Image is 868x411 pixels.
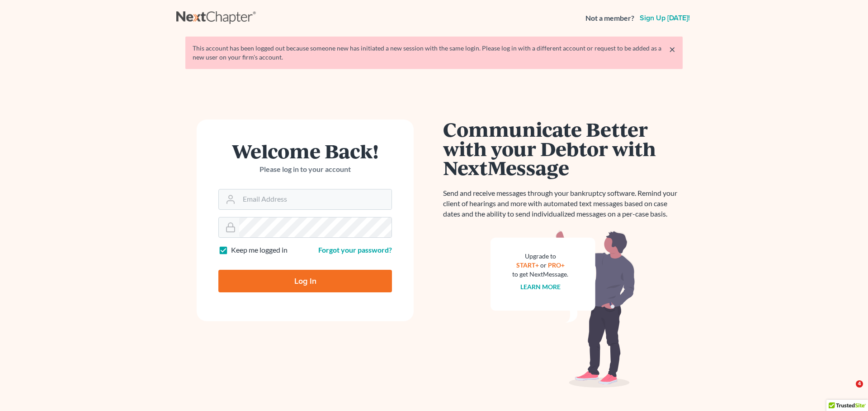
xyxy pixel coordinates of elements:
[443,120,683,177] h1: Communicate Better with your Debtor with NextMessage
[638,14,692,22] a: Sign up [DATE]!
[520,283,561,291] a: Learn more
[491,230,635,388] img: nextmessage_bg-59042aed3d76b12b5cd301f8e5b87938c9018125f34e5fa2b7a6b67550977c72.svg
[443,188,683,219] p: Send and receive messages through your bankruptcy software. Remind your client of hearings and mo...
[540,261,547,269] span: or
[856,380,863,388] span: 4
[585,13,634,23] strong: Not a member?
[669,44,675,55] a: ×
[218,141,392,161] h1: Welcome Back!
[512,270,568,279] div: to get NextMessage.
[512,252,568,261] div: Upgrade to
[239,189,392,209] input: Email Address
[218,164,392,175] p: Please log in to your account
[231,245,288,255] label: Keep me logged in
[837,380,859,402] iframe: Intercom live chat
[548,261,565,269] a: PRO+
[193,44,675,62] div: This account has been logged out because someone new has initiated a new session with the same lo...
[218,270,392,292] input: Log In
[516,261,539,269] a: START+
[318,245,392,254] a: Forgot your password?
